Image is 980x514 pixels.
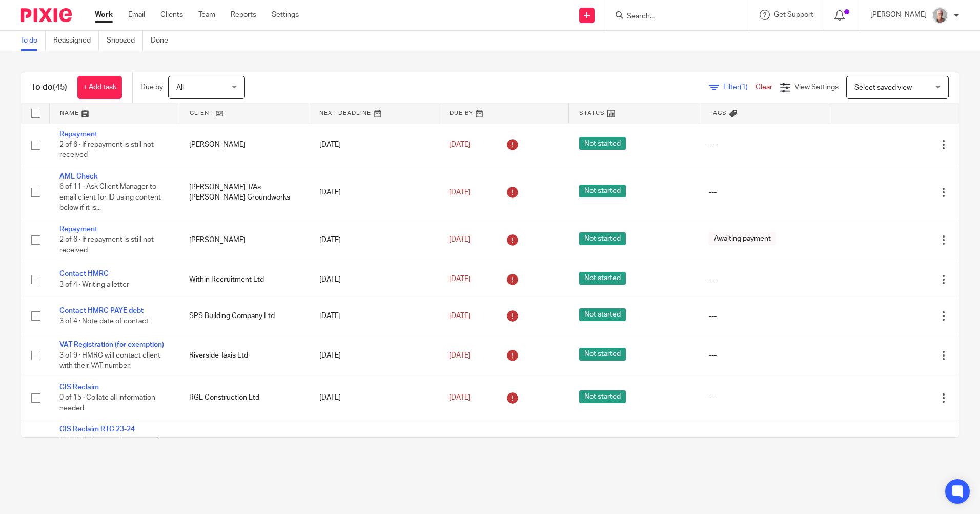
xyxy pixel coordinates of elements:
[709,110,727,116] span: Tags
[449,394,471,401] span: [DATE]
[449,189,471,196] span: [DATE]
[59,426,135,433] a: CIS Reclaim RTC 23-24
[179,124,309,166] td: [PERSON_NAME]
[579,137,626,150] span: Not started
[309,377,439,419] td: [DATE]
[309,298,439,334] td: [DATE]
[179,377,309,419] td: RGE Construction Ltd
[709,350,819,361] div: ---
[59,131,97,138] a: Repayment
[709,140,819,150] div: ---
[449,352,471,359] span: [DATE]
[709,232,776,245] span: Awaiting payment
[160,10,183,20] a: Clients
[756,84,772,91] a: Clear
[198,10,215,20] a: Team
[140,82,163,92] p: Due by
[579,308,626,321] span: Not started
[794,84,839,91] span: View Settings
[579,185,626,197] span: Not started
[579,232,626,245] span: Not started
[709,274,819,285] div: ---
[107,31,143,51] a: Snoozed
[59,281,129,288] span: 3 of 4 · Writing a letter
[21,31,46,51] a: To do
[309,166,439,219] td: [DATE]
[309,334,439,377] td: [DATE]
[59,141,154,159] span: 2 of 6 · If repayment is still not received
[179,419,309,472] td: RTC Carpentry Ltd
[179,166,309,219] td: [PERSON_NAME] T/As [PERSON_NAME] Groundworks
[59,226,97,233] a: Repayment
[59,236,154,254] span: 2 of 6 · If repayment is still not received
[179,219,309,261] td: [PERSON_NAME]
[309,419,439,472] td: [DATE]
[179,334,309,377] td: Riverside Taxis Ltd
[59,384,99,391] a: CIS Reclaim
[59,184,161,212] span: 6 of 11 · Ask Client Manager to email client for ID using content below if it is...
[449,312,471,320] span: [DATE]
[723,84,756,91] span: Filter
[59,394,155,412] span: 0 of 15 · Collate all information needed
[626,12,718,22] input: Search
[59,270,109,278] a: Contact HMRC
[179,261,309,298] td: Within Recruitment Ltd
[59,437,158,465] span: 10 of 14 · Leave task open until checked approx. [DATE] for repayment
[709,311,819,321] div: ---
[740,84,748,91] span: (1)
[176,84,184,91] span: All
[31,82,67,93] h1: To do
[309,261,439,298] td: [DATE]
[59,341,164,348] a: VAT Registration (for exemption)
[309,219,439,261] td: [DATE]
[231,10,256,20] a: Reports
[59,173,98,180] a: AML Check
[932,7,948,24] img: KR%20update.jpg
[128,10,145,20] a: Email
[151,31,176,51] a: Done
[59,318,149,325] span: 3 of 4 · Note date of contact
[854,84,912,91] span: Select saved view
[709,187,819,197] div: ---
[579,390,626,403] span: Not started
[774,11,813,18] span: Get Support
[449,141,471,148] span: [DATE]
[449,276,471,283] span: [DATE]
[179,298,309,334] td: SPS Building Company Ltd
[709,392,819,403] div: ---
[870,10,927,20] p: [PERSON_NAME]
[95,10,113,20] a: Work
[579,272,626,285] span: Not started
[272,10,299,20] a: Settings
[449,236,471,244] span: [DATE]
[59,307,144,314] a: Contact HMRC PAYE debt
[53,83,67,91] span: (45)
[309,124,439,166] td: [DATE]
[21,8,72,22] img: Pixie
[77,76,122,99] a: + Add task
[59,352,160,370] span: 3 of 9 · HMRC will contact client with their VAT number.
[53,31,99,51] a: Reassigned
[579,348,626,361] span: Not started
